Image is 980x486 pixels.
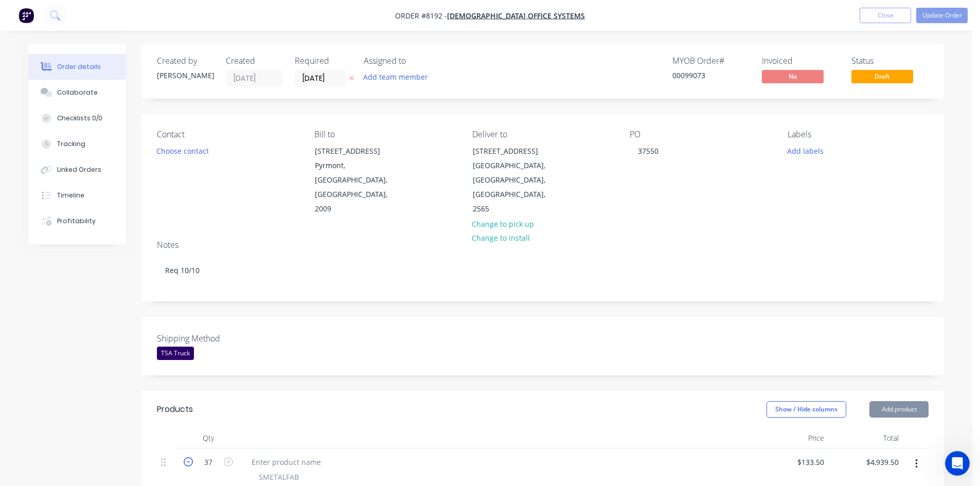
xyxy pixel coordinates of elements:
[157,130,298,139] div: Contact
[28,183,126,208] button: Timeline
[306,143,409,217] div: [STREET_ADDRESS]Pyrmont, [GEOGRAPHIC_DATA], [GEOGRAPHIC_DATA], 2009
[28,157,126,183] button: Linked Orders
[464,143,567,217] div: [STREET_ADDRESS][GEOGRAPHIC_DATA], [GEOGRAPHIC_DATA], [GEOGRAPHIC_DATA], 2565
[157,255,929,286] div: Req 10/10
[467,231,536,245] button: Change to install
[447,11,585,21] a: [DEMOGRAPHIC_DATA] Office Systems
[358,70,434,84] button: Add team member
[157,240,929,250] div: Notes
[916,8,968,23] button: Update Order
[364,56,467,66] div: Assigned to
[259,472,299,482] span: SMETALFAB
[57,88,98,97] div: Collaborate
[157,403,193,416] div: Products
[851,56,929,66] div: Status
[473,144,558,158] div: [STREET_ADDRESS]
[57,217,96,226] div: Profitability
[467,217,540,230] button: Change to pick up
[157,347,194,360] div: TSA Truck
[226,56,282,66] div: Created
[781,143,829,157] button: Add labels
[945,451,970,476] iframe: Intercom live chat
[472,130,613,139] div: Deliver to
[28,208,126,234] button: Profitability
[828,428,903,448] div: Total
[630,130,771,139] div: PO
[314,130,455,139] div: Bill to
[754,428,828,448] div: Price
[630,143,667,158] div: 37550
[28,131,126,157] button: Tracking
[767,401,846,418] button: Show / Hide columns
[860,8,911,23] button: Close
[57,62,101,71] div: Order details
[869,401,929,418] button: Add product
[57,114,102,123] div: Checklists 0/0
[151,143,215,157] button: Choose contact
[295,56,351,66] div: Required
[28,80,126,105] button: Collaborate
[315,144,400,158] div: [STREET_ADDRESS]
[851,70,913,83] span: Draft
[762,56,839,66] div: Invoiced
[28,105,126,131] button: Checklists 0/0
[57,191,84,200] div: Timeline
[157,332,286,345] label: Shipping Method
[157,70,213,81] div: [PERSON_NAME]
[177,428,239,448] div: Qty
[672,56,750,66] div: MYOB Order #
[157,56,213,66] div: Created by
[57,165,101,174] div: Linked Orders
[315,158,400,216] div: Pyrmont, [GEOGRAPHIC_DATA], [GEOGRAPHIC_DATA], 2009
[788,130,929,139] div: Labels
[473,158,558,216] div: [GEOGRAPHIC_DATA], [GEOGRAPHIC_DATA], [GEOGRAPHIC_DATA], 2565
[57,139,85,149] div: Tracking
[19,8,34,23] img: Factory
[364,70,434,84] button: Add team member
[762,70,824,83] span: No
[28,54,126,80] button: Order details
[672,70,750,81] div: 00099073
[395,11,447,21] span: Order #8192 -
